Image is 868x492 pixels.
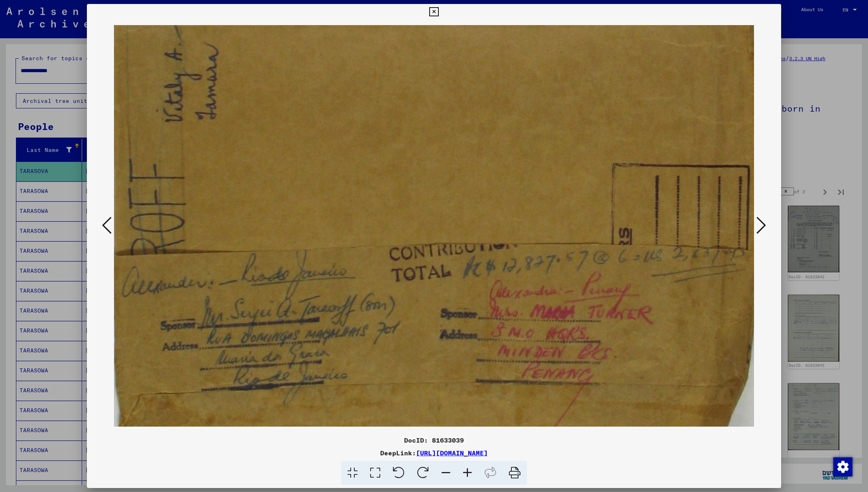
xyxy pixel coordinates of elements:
img: 002.jpg [114,20,754,432]
div: DocID: 81633039 [87,435,781,445]
div: DeepLink: [87,448,781,458]
a: [URL][DOMAIN_NAME] [416,449,488,457]
div: Change consent [833,457,852,476]
img: Change consent [833,457,852,476]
